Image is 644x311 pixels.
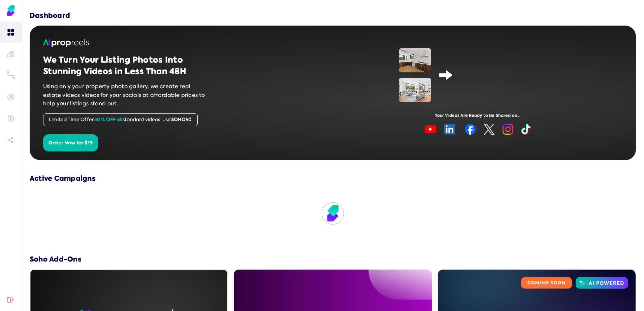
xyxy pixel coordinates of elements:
[461,48,557,102] iframe: Demo
[399,48,431,72] img: image
[333,113,622,118] div: Your Videos Are Ready to Be Shared on...
[94,116,123,123] span: 50% OFF all
[43,82,208,108] p: Using only your property photo gallery, we create real estate videos videos for your socials at a...
[43,134,98,152] button: Order Now for $19
[325,206,340,221] img: Loading...
[30,11,70,20] h3: Dashboard
[5,5,16,16] img: Soho Agent Portal Home
[30,254,636,264] h3: Soho Add-Ons
[30,174,636,183] h3: Active Campaigns
[399,78,431,102] img: image
[43,54,208,77] h2: We Turn Your Listing Photos Into Stunning Videos in Less Than 48H
[425,124,531,135] img: image
[171,116,192,123] span: SOHO50
[43,139,98,146] a: Order Now for $19
[43,113,198,126] div: Limited Time Offer. standard videos. Use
